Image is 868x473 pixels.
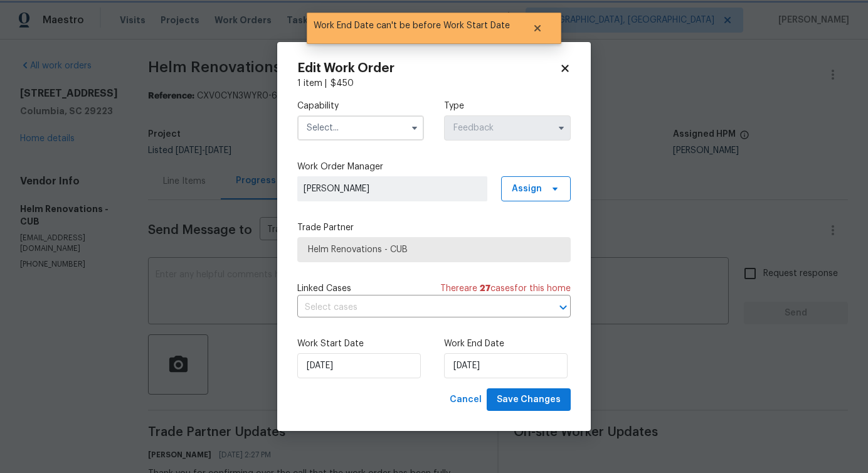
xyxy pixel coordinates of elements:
input: Select... [297,115,424,141]
input: M/D/YYYY [444,353,568,378]
button: Show options [407,120,422,136]
span: There are case s for this home [440,282,571,295]
label: Type [444,100,571,112]
button: Close [517,16,558,41]
input: M/D/YYYY [297,353,421,378]
label: Work End Date [444,337,571,350]
span: 27 [480,284,490,293]
label: Work Order Manager [297,161,571,173]
span: Helm Renovations - CUB [308,243,560,256]
label: Work Start Date [297,337,424,350]
span: Cancel [450,392,482,408]
div: 1 item | [297,77,571,90]
label: Trade Partner [297,221,571,234]
h2: Edit Work Order [297,62,559,75]
span: Work End Date can't be before Work Start Date [307,13,517,39]
button: Show options [554,120,569,136]
span: Save Changes [497,392,561,408]
label: Capability [297,100,424,112]
span: [PERSON_NAME] [304,183,481,195]
span: $ 450 [331,79,354,88]
button: Save Changes [487,388,571,412]
button: Open [554,299,572,316]
button: Cancel [445,388,487,412]
span: Assign [512,183,542,195]
span: Linked Cases [297,282,351,295]
input: Select cases [297,298,536,317]
input: Select... [444,115,571,141]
